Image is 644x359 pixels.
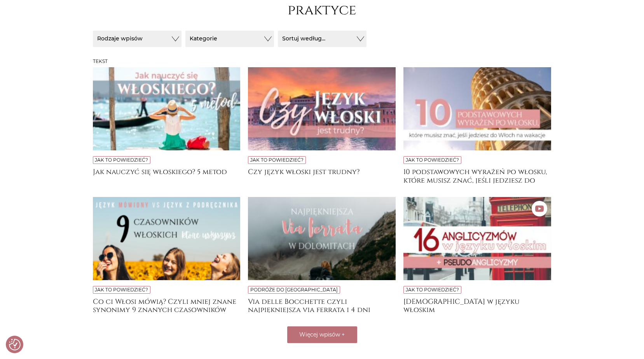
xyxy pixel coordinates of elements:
span: Więcej wpisów [299,331,340,338]
button: Kategorie [185,31,274,47]
a: Jak to powiedzieć? [250,157,304,163]
button: Rodzaje wpisów [93,31,182,47]
a: [DEMOGRAPHIC_DATA] w języku włoskim [403,298,551,313]
button: Preferencje co do zgód [9,339,21,350]
img: Revisit consent button [9,339,21,350]
a: Jak nauczyć się włoskiego? 5 metod [93,168,241,183]
a: Co ci Włosi mówią? Czyli mniej znane synonimy 9 znanych czasowników [93,298,241,313]
a: Via delle Bocchette czyli najpiękniejsza via ferrata i 4 dni trekkingu w [GEOGRAPHIC_DATA] [248,298,396,313]
a: Podróże do [GEOGRAPHIC_DATA] [250,287,338,293]
button: Sortuj według... [278,31,367,47]
button: Więcej wpisów + [287,326,357,343]
a: Jak to powiedzieć? [406,287,459,293]
a: Jak to powiedzieć? [95,287,148,293]
a: 10 podstawowych wyrażeń po włosku, które musisz znać, jeśli jedziesz do [GEOGRAPHIC_DATA] na wakacje [403,168,551,183]
a: Jak to powiedzieć? [406,157,459,163]
a: Czy język włoski jest trudny? [248,168,396,183]
span: + [342,331,345,338]
h3: Tekst [93,59,552,64]
a: Jak to powiedzieć? [95,157,148,163]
